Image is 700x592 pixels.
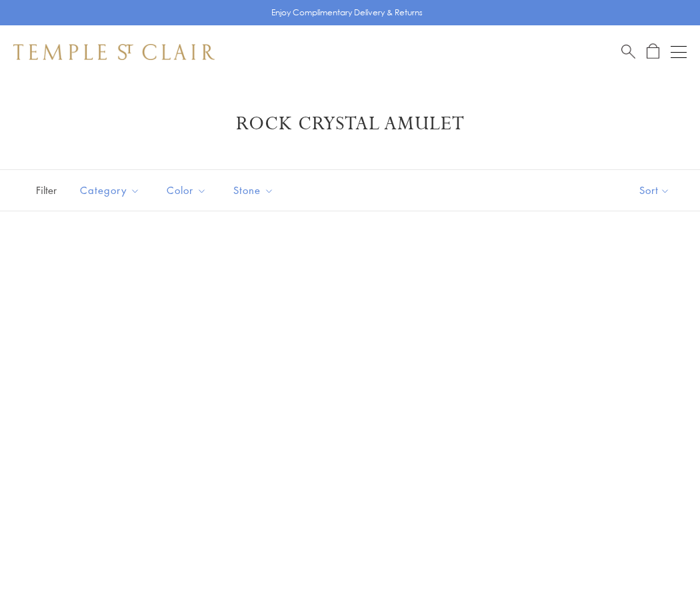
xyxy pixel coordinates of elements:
[609,170,700,211] button: Show sort by
[223,175,284,205] button: Stone
[157,175,217,205] button: Color
[160,182,217,199] span: Color
[671,44,687,60] button: Open navigation
[70,175,150,205] button: Category
[227,182,284,199] span: Stone
[271,6,423,19] p: Enjoy Complimentary Delivery & Returns
[647,43,659,60] a: Open Shopping Bag
[33,112,667,136] h1: Rock Crystal Amulet
[13,44,215,60] img: Temple St. Clair
[73,182,150,199] span: Category
[621,43,635,60] a: Search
